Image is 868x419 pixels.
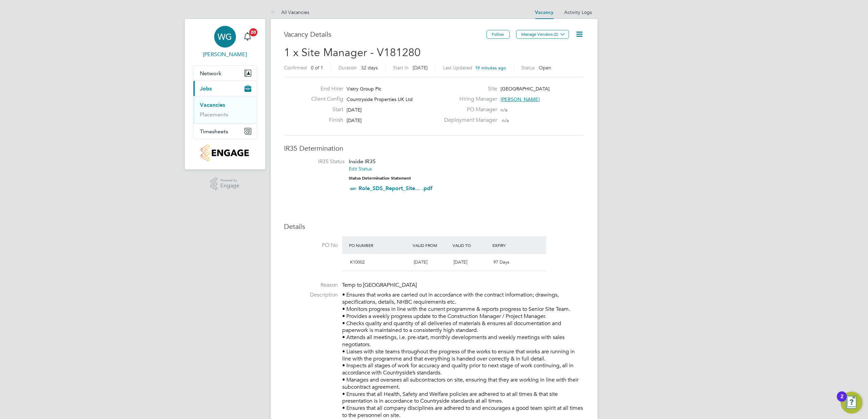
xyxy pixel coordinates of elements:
button: Timesheets [193,124,257,139]
span: Inside IR35 [349,158,376,165]
span: WG [218,32,232,41]
span: Timesheets [200,128,228,135]
span: K10002 [350,259,365,265]
a: Powered byEngage [210,178,239,190]
a: Role_SDS_Report_Site... .pdf [359,185,433,191]
span: Network [200,70,222,77]
span: 1 x Site Manager - V181280 [284,46,421,59]
div: Jobs [193,96,257,123]
a: Vacancies [200,102,225,108]
label: End Hirer [306,85,343,93]
label: Site [440,85,497,93]
span: Jobs [200,85,212,92]
div: Valid To [451,239,491,251]
label: Reason [284,282,338,289]
span: 19 minutes ago [475,65,506,71]
span: Vistry Group Plc [347,86,381,92]
span: [DATE] [347,107,362,113]
span: Powered by [220,178,239,183]
label: Start In [393,65,409,71]
div: Valid From [411,239,451,251]
a: 20 [241,26,254,48]
strong: Status Determination Statement [349,176,411,181]
span: Temp to [GEOGRAPHIC_DATA] [342,282,417,288]
span: [GEOGRAPHIC_DATA] [501,86,550,92]
button: Network [193,66,257,81]
div: PO Number [348,239,411,251]
label: PO No [284,242,338,249]
span: 0 of 1 [311,65,323,71]
label: Confirmed [284,65,307,71]
span: 32 days [361,65,378,71]
button: Follow [487,30,510,39]
nav: Main navigation [185,19,265,169]
label: Finish [306,117,343,124]
span: n/a [502,117,509,123]
span: [DATE] [413,65,428,71]
button: Open Resource Center, 2 new notifications [841,392,863,414]
span: 97 Days [493,259,509,265]
label: PO Manager [440,106,497,113]
a: Edit Status [349,166,372,172]
label: Hiring Manager [440,96,497,103]
span: Open [539,65,552,71]
a: Vacancy [535,10,554,15]
span: 20 [249,28,257,36]
span: n/a [501,107,507,113]
a: Go to home page [193,145,257,161]
a: All Vacancies [271,9,310,15]
label: Duration [339,65,357,71]
span: [DATE] [347,117,362,123]
span: [PERSON_NAME] [501,96,540,102]
div: Expiry [491,239,531,251]
span: [DATE] [414,259,427,265]
span: Wayne Gardner [193,50,257,58]
div: 2 [840,397,843,405]
label: Status [522,65,535,71]
h3: Details [284,222,584,231]
h3: IR35 Determination [284,144,584,153]
h3: Vacancy Details [284,30,487,39]
span: [DATE] [454,259,467,265]
label: Description [284,291,338,299]
span: Engage [220,183,239,189]
button: Jobs [193,81,257,96]
a: Placements [200,111,228,118]
label: Start [306,106,343,113]
span: Countryside Properties UK Ltd [347,96,413,102]
button: Manage Vendors (2) [516,30,569,39]
label: Deployment Manager [440,117,497,124]
a: Activity Logs [565,9,592,15]
a: WG[PERSON_NAME] [193,26,257,58]
label: Client Config [306,96,343,103]
label: IR35 Status [291,158,345,165]
img: countryside-properties-logo-retina.png [201,145,249,161]
label: Last Updated [443,65,473,71]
